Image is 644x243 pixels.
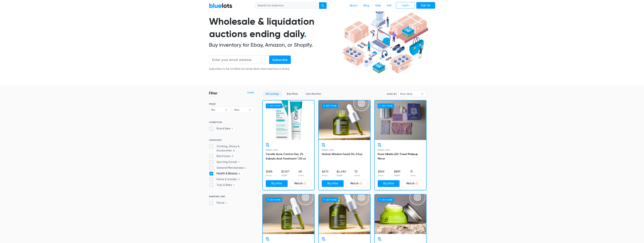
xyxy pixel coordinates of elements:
[266,149,278,151] span: Brand New
[387,92,397,96] label: Sort By
[237,178,241,181] span: 3
[266,170,273,177] li: $288
[375,194,426,234] a: Buy Now
[266,197,282,202] h6: Buy Now
[378,153,418,160] a: Rose InBella LED Travel Makeup Mirror
[322,153,362,156] a: Herban Wisdom Facial Oil, 0.5oz
[375,100,426,140] a: Buy Now
[246,107,254,113] b: ▾
[361,2,372,9] a: Blog
[263,194,314,234] a: Buy Now
[354,174,360,177] p: Units
[354,170,360,177] li: 112
[234,107,247,113] span: Max
[345,180,367,187] a: Watch
[266,180,288,187] a: Buy Now
[378,174,384,177] p: Price
[209,55,269,64] input: Enter your email address
[209,166,247,170] label: General Merchandise
[304,28,306,39] span: .
[298,170,304,177] li: 48
[337,174,346,177] p: MSRP
[372,2,384,9] a: Help
[322,180,344,187] a: Buy Now
[237,161,241,164] span: 7
[209,201,228,205] label: Parcel
[394,170,400,177] li: $885
[209,160,241,164] label: Sporting Goods
[347,2,361,9] a: About
[269,55,291,64] input: Subscribe
[209,154,235,158] label: Electronics
[281,170,289,177] li: $1,007
[247,91,254,94] a: Clear
[384,2,394,9] a: Sell
[410,174,416,177] p: Units
[209,121,254,125] h6: CONDITION
[322,170,329,177] li: $670
[416,2,435,9] a: Sign Up
[394,174,400,177] p: MSRP
[223,107,230,113] b: ▾
[263,91,282,97] a: All Listings
[322,197,338,202] h6: Buy Now
[209,183,236,187] label: Toys & Baby
[232,184,236,187] span: 2
[209,177,241,181] label: Home & Garden
[378,103,394,108] h6: Buy Now
[263,100,314,140] a: Buy Now
[224,202,228,205] span: 4
[230,155,235,158] span: 15
[244,167,247,170] span: 5
[400,91,419,97] span: Most Bids
[266,174,273,177] p: Price
[209,3,232,8] a: BlueLots
[340,7,430,75] img: hero-ee84e7d0318cb26816c560f6b4441b76977f77a177738b4e94f68c95b2b83dbb.png
[237,172,241,175] span: 4
[230,127,234,130] span: 4
[289,180,311,187] a: Watch
[232,149,236,152] span: 69
[209,67,291,71] div: Subscribe to be notified via email when new inventory is listed.
[266,103,282,108] h6: Buy Now
[378,180,400,187] a: Buy Now
[209,42,340,48] h2: Buy inventory for Ebay, Amazon, or Shopify.
[302,91,324,97] a: Live Auction
[211,107,224,113] span: Min
[401,180,423,187] a: Watch
[209,15,340,40] h1: Wholesale & liquidation auctions ending daily
[209,195,254,199] h6: SHIPPING UNIT
[209,172,241,176] label: Health & Beauty
[281,174,289,177] p: MSRP
[418,91,426,97] b: ▾
[378,170,384,177] li: $560
[322,103,338,108] h6: Buy Now
[209,139,254,143] h6: CATEGORY
[319,100,370,140] a: Buy Now
[337,170,346,177] li: $4,480
[298,174,304,177] p: Units
[255,2,319,9] input: Search for inventory
[209,91,217,95] h3: Filter
[209,103,254,105] h6: PRICE
[266,153,306,160] a: CeraVe Acne Control Gel, 2% Salicylic Acid Treatment 1.35 oz
[378,197,394,202] h6: Buy Now
[322,149,334,151] span: Brand New
[209,144,254,153] label: Clothing, Shoes & Accessories
[378,149,390,151] span: Brand New
[209,127,234,131] label: Brand New
[319,194,370,234] a: Buy Now
[396,2,415,9] a: Log In
[322,174,329,177] p: Price
[284,91,301,97] a: Buy Now
[410,170,416,177] li: 15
